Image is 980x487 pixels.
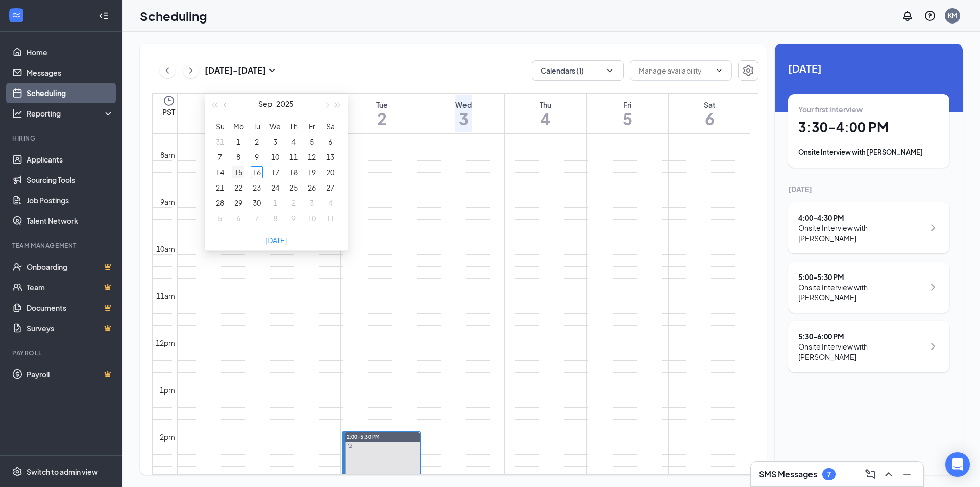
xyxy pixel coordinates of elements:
[537,94,553,133] a: September 4, 2025
[232,135,244,148] div: 1
[945,452,970,477] div: Open Intercom Messenger
[303,119,321,134] th: Fr
[704,110,716,127] h1: 6
[374,94,390,133] a: September 2, 2025
[284,149,303,165] td: 2025-09-11
[12,134,112,143] div: Hiring
[160,63,175,78] button: ChevronLeft
[251,135,263,148] div: 2
[229,180,248,195] td: 2025-09-22
[455,100,472,110] div: Wed
[927,340,939,353] svg: ChevronRight
[269,212,281,224] div: 8
[211,119,229,134] th: Su
[621,94,634,133] a: September 5, 2025
[306,151,318,163] div: 12
[901,468,913,480] svg: Minimize
[376,100,388,110] div: Tue
[321,165,339,180] td: 2025-09-20
[303,195,321,211] td: 2025-10-03
[623,110,632,127] h1: 5
[880,466,897,482] button: ChevronUp
[321,134,339,149] td: 2025-09-06
[248,119,266,134] th: Tu
[347,443,352,448] svg: Sync
[232,151,244,163] div: 8
[269,197,281,209] div: 1
[186,64,196,77] svg: ChevronRight
[251,151,263,163] div: 9
[276,94,294,114] button: 2025
[211,180,229,195] td: 2025-09-21
[455,110,472,127] h1: 3
[287,212,300,224] div: 9
[12,467,22,477] svg: Settings
[623,100,632,110] div: Fri
[788,60,949,76] span: [DATE]
[99,11,109,21] svg: Collapse
[287,181,300,194] div: 25
[303,134,321,149] td: 2025-09-05
[287,151,300,163] div: 11
[248,149,266,165] td: 2025-09-09
[284,119,303,134] th: Th
[742,64,754,77] svg: Settings
[883,468,895,480] svg: ChevronUp
[27,318,114,338] a: SurveysCrown
[927,281,939,293] svg: ChevronRight
[788,184,949,194] div: [DATE]
[27,42,114,62] a: Home
[266,211,284,226] td: 2025-10-08
[27,277,114,297] a: TeamCrown
[798,341,924,362] div: Onsite Interview with [PERSON_NAME]
[154,290,177,302] div: 11am
[532,60,624,81] button: Calendars (1)ChevronDown
[269,166,281,178] div: 17
[27,467,98,477] div: Switch to admin view
[248,165,266,180] td: 2025-09-16
[27,211,114,231] a: Talent Network
[321,149,339,165] td: 2025-09-13
[266,180,284,195] td: 2025-09-24
[27,190,114,211] a: Job Postings
[154,243,177,254] div: 10am
[303,149,321,165] td: 2025-09-12
[248,195,266,211] td: 2025-09-30
[214,181,226,194] div: 21
[702,94,718,133] a: September 6, 2025
[798,223,924,243] div: Onsite Interview with [PERSON_NAME]
[229,134,248,149] td: 2025-09-01
[248,134,266,149] td: 2025-09-02
[214,135,226,148] div: 31
[214,151,226,163] div: 7
[251,166,263,178] div: 16
[12,108,22,119] svg: Analysis
[251,197,263,209] div: 30
[321,211,339,226] td: 2025-10-11
[11,10,21,20] svg: WorkstreamLogo
[738,60,758,81] a: Settings
[266,165,284,180] td: 2025-09-17
[248,180,266,195] td: 2025-09-23
[251,212,263,224] div: 7
[303,165,321,180] td: 2025-09-19
[229,119,248,134] th: Mo
[211,165,229,180] td: 2025-09-14
[798,272,924,282] div: 5:00 - 5:30 PM
[211,134,229,149] td: 2025-08-31
[158,149,177,160] div: 8am
[258,94,272,114] button: Sep
[27,170,114,190] a: Sourcing Tools
[232,181,244,194] div: 22
[798,104,939,114] div: Your first interview
[324,166,336,178] div: 20
[211,149,229,165] td: 2025-09-07
[232,197,244,209] div: 29
[27,297,114,318] a: DocumentsCrown
[140,7,207,25] h1: Scheduling
[864,468,876,480] svg: ComposeMessage
[453,94,474,133] a: September 3, 2025
[321,180,339,195] td: 2025-09-27
[899,466,915,482] button: Minimize
[324,151,336,163] div: 13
